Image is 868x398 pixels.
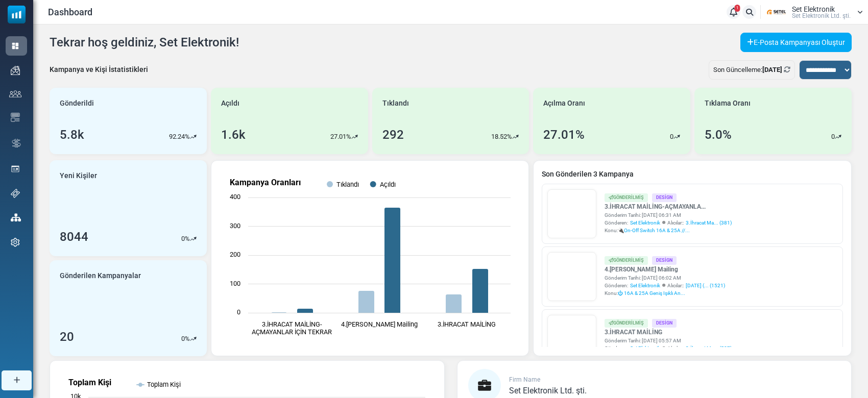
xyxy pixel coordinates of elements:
[438,320,496,328] text: 3.İHRACAT MAİLİNG
[491,132,512,142] p: 18.52%
[762,66,782,73] b: [DATE]
[605,344,732,352] div: Gönderen: Alıcılar::
[705,98,751,109] span: Tıklama Oranı
[379,181,395,188] text: Açıldı
[230,222,240,230] text: 300
[147,381,181,388] text: Toplam Kişi
[181,334,185,344] p: 0
[705,126,732,144] div: 5.0%
[652,319,677,328] div: Design
[50,35,239,50] h4: Tekrar hoş geldiniz, Set Elektronik!
[605,274,725,282] div: Gönderim Tarihi: [DATE] 06:02 AM
[230,178,301,187] text: Kampanya Oranları
[543,98,585,109] span: Açılma Oranı
[230,251,240,258] text: 200
[542,169,843,180] a: Son Gönderilen 3 Kampanya
[735,5,740,12] span: 1
[709,60,795,80] div: Son Güncelleme:
[48,5,92,19] span: Dashboard
[230,193,240,201] text: 400
[618,290,685,296] span: ⏻ 16A & 25A Geniş Işıklı An...
[652,256,677,265] div: Design
[341,320,418,328] text: 4.[PERSON_NAME] Mailing
[764,5,789,20] img: User Logo
[686,219,732,227] a: 3.İhracat Ma... (381)
[764,5,863,20] a: User Logo Set Elektronik Set Elektronik Ltd. şti.
[509,386,587,395] span: Set Elektronik Ltd. şti.
[670,132,673,142] p: 0
[605,337,732,344] div: Gönderim Tarihi: [DATE] 05:57 AM
[169,132,190,142] p: 92.24%
[8,6,26,23] img: mailsoftly_icon_blue_white.svg
[181,234,197,244] div: %
[68,378,111,387] text: Toplam Kişi
[784,66,790,73] a: Refresh Stats
[382,126,404,144] div: 292
[686,344,732,352] a: 3.İhracat Ma... (587)
[11,66,20,75] img: campaigns-icon.png
[11,189,20,198] img: support-icon.svg
[792,6,835,13] span: Set Elektronik
[60,126,84,144] div: 5.8k
[727,5,740,19] a: 1
[605,328,732,337] a: 3.İHRACAT MAİLİNG
[60,98,94,109] span: Gönderildi
[605,219,732,227] div: Gönderen: Alıcılar::
[543,126,585,144] div: 27.01%
[605,211,732,219] div: Gönderim Tarihi: [DATE] 06:31 AM
[686,282,725,289] a: [DATE] (... (1521)
[330,132,351,142] p: 27.01%
[630,344,660,352] span: Set Elektronik
[792,13,851,19] span: Set Elektronik Ltd. şti.
[605,319,648,328] div: Gönderilmiş
[11,164,20,173] img: landing_pages.svg
[509,376,540,383] span: Firm Name
[181,234,185,244] p: 0
[605,193,648,202] div: Gönderilmiş
[11,113,20,122] img: email-templates-icon.svg
[618,228,690,233] span: 🔌On-Off Switch 16A & 25A //...
[237,308,240,316] text: 0
[630,282,660,289] span: Set Elektronik
[181,334,197,344] div: %
[605,265,725,274] a: 4.[PERSON_NAME] Mailing
[509,387,587,395] a: Set Elektronik Ltd. şti.
[11,238,20,247] img: settings-icon.svg
[11,137,22,149] img: workflow.svg
[11,41,20,51] img: dashboard-icon-active.svg
[60,270,141,281] span: Gönderilen Kampanyalar
[382,98,409,109] span: Tıklandı
[60,228,88,246] div: 8044
[740,33,852,52] a: E-Posta Kampanyası Oluştur
[50,64,148,75] div: Kampanya ve Kişi İstatistikleri
[230,280,240,287] text: 100
[9,90,21,97] img: contacts-icon.svg
[336,181,359,188] text: Tıklandı
[831,132,835,142] p: 0
[50,160,207,256] a: Yeni Kişiler 8044 0%
[60,170,97,181] span: Yeni Kişiler
[630,219,660,227] span: Set Elektronik
[252,320,332,336] text: 3.İHRACAT MAİLİNG- AÇMAYANLAR İÇİN TEKRAR
[605,227,732,234] div: Konu:
[605,202,732,211] a: 3.İHRACAT MAİLİNG-AÇMAYANLA...
[60,328,74,346] div: 20
[652,193,677,202] div: Design
[221,126,246,144] div: 1.6k
[220,169,521,347] svg: Kampanya Oranları
[605,289,725,297] div: Konu:
[605,256,648,265] div: Gönderilmiş
[221,98,239,109] span: Açıldı
[605,282,725,289] div: Gönderen: Alıcılar::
